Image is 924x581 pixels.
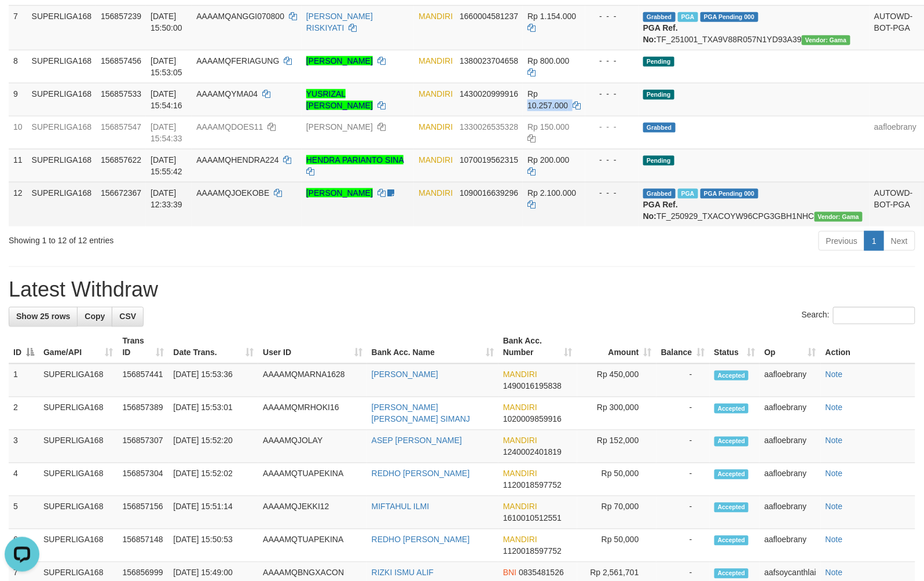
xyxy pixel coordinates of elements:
span: Marked by aafsengchandara [678,189,698,199]
span: 156857456 [101,56,141,65]
td: - [657,397,710,430]
td: - [657,496,710,529]
th: User ID: activate to sort column ascending [258,331,367,364]
td: SUPERLIGA168 [39,430,118,463]
td: AAAAMQTUAPEKINA [258,529,367,562]
span: CSV [119,312,136,321]
span: Copy 1660004581237 to clipboard [460,12,518,21]
td: SUPERLIGA168 [39,496,118,529]
a: ASEP [PERSON_NAME] [372,436,462,445]
td: [DATE] 15:53:01 [168,397,258,430]
span: Accepted [714,503,749,513]
span: PGA Pending [701,12,758,22]
td: - [657,430,710,463]
span: AAAAMQHENDRA224 [196,155,278,165]
span: MANDIRI [503,535,537,545]
td: - [657,463,710,496]
td: 12 [9,182,27,226]
a: 1 [864,231,884,251]
div: - - - [590,88,634,100]
td: AAAAMQMRHOKI16 [258,397,367,430]
span: [DATE] 12:33:39 [151,188,182,209]
a: Note [826,403,843,412]
td: SUPERLIGA168 [39,364,118,397]
span: Accepted [714,437,749,447]
span: 156857622 [101,155,141,165]
span: Copy 1070019562315 to clipboard [460,155,518,165]
span: MANDIRI [419,122,453,131]
a: [PERSON_NAME] [306,188,373,198]
a: Note [826,370,843,379]
span: AAAAMQFERIAGUNG [196,56,279,65]
td: [DATE] 15:51:14 [168,496,258,529]
span: Vendor URL: https://trx31.1velocity.biz [802,35,850,45]
span: Grabbed [643,123,676,133]
div: - - - [590,121,634,133]
th: Date Trans.: activate to sort column ascending [168,331,258,364]
td: [DATE] 15:50:53 [168,529,258,562]
a: Show 25 rows [9,307,78,327]
span: Copy 1240002401819 to clipboard [503,448,562,457]
td: SUPERLIGA168 [27,116,97,149]
span: Copy 1120018597752 to clipboard [503,547,562,556]
td: aafloebrany [870,116,921,149]
span: Accepted [714,569,749,579]
span: MANDIRI [503,370,537,379]
span: BNI [503,568,516,578]
div: Showing 1 to 12 of 12 entries [9,230,376,246]
td: Rp 152,000 [577,430,657,463]
td: 156857389 [118,397,169,430]
span: Rp 200.000 [527,155,569,165]
td: aafloebrany [760,397,821,430]
span: MANDIRI [503,502,537,511]
td: - [657,529,710,562]
a: [PERSON_NAME] RISKIYATI [306,12,373,32]
span: AAAAMQJOEKOBE [196,188,269,198]
td: 6 [9,529,39,562]
a: CSV [112,307,144,327]
td: AAAAMQJOLAY [258,430,367,463]
span: MANDIRI [419,56,453,65]
td: Rp 450,000 [577,364,657,397]
span: Copy 1380023704658 to clipboard [460,56,518,65]
div: - - - [590,55,634,67]
span: [DATE] 15:53:05 [151,56,182,77]
span: Rp 10.257.000 [527,89,568,110]
span: Accepted [714,470,749,480]
span: Copy 1120018597752 to clipboard [503,481,562,490]
span: Copy 1610010512551 to clipboard [503,514,562,523]
span: [DATE] 15:54:16 [151,89,182,110]
span: MANDIRI [419,12,453,21]
span: Marked by aafsoycanthlai [678,12,698,22]
span: Grabbed [643,189,676,199]
span: Rp 2.100.000 [527,188,576,198]
span: [DATE] 15:55:42 [151,155,182,176]
td: 1 [9,364,39,397]
td: SUPERLIGA168 [27,83,97,116]
span: Pending [643,90,674,100]
td: Rp 50,000 [577,529,657,562]
b: PGA Ref. No: [643,23,678,44]
a: REDHO [PERSON_NAME] [372,535,470,545]
a: RIZKI ISMU ALIF [372,568,434,578]
span: Rp 1.154.000 [527,12,576,21]
span: AAAAMQDOES11 [196,122,263,131]
td: [DATE] 15:52:02 [168,463,258,496]
label: Search: [802,307,915,324]
th: Trans ID: activate to sort column ascending [118,331,169,364]
th: Bank Acc. Name: activate to sort column ascending [367,331,498,364]
span: Accepted [714,404,749,414]
span: Copy [85,312,105,321]
th: Bank Acc. Number: activate to sort column ascending [498,331,577,364]
span: MANDIRI [503,403,537,412]
a: Note [826,568,843,578]
span: Copy 1090016639296 to clipboard [460,188,518,198]
td: Rp 70,000 [577,496,657,529]
td: 156857148 [118,529,169,562]
td: 2 [9,397,39,430]
td: SUPERLIGA168 [27,182,97,226]
td: AUTOWD-BOT-PGA [870,5,921,50]
td: SUPERLIGA168 [27,149,97,182]
td: [DATE] 15:53:36 [168,364,258,397]
td: 5 [9,496,39,529]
